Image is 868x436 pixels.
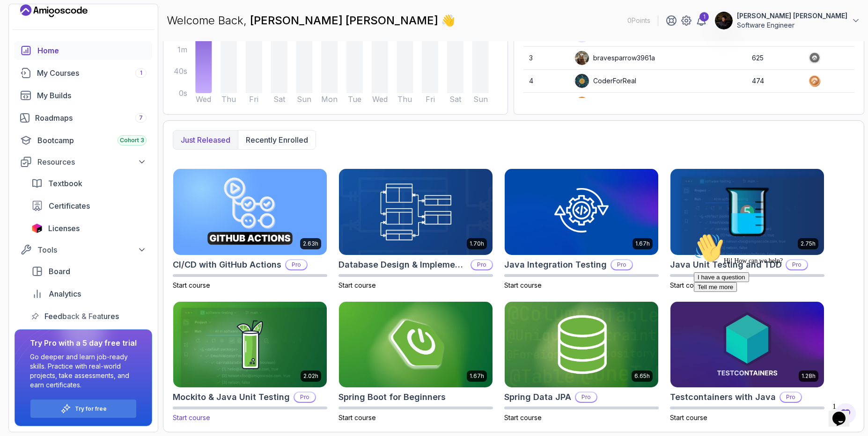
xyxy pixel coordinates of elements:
span: Start course [338,281,376,289]
span: Hi! How can we help? [4,28,93,35]
tspan: Sat [449,94,462,104]
p: 2.63h [303,240,318,247]
p: 0 Points [627,16,650,25]
span: 👋 [441,13,456,29]
img: Spring Data JPA card [505,302,658,388]
img: Java Unit Testing and TDD card [670,169,824,255]
tspan: Thu [397,94,412,104]
span: Start course [670,281,707,289]
span: Certificates [49,200,90,211]
a: licenses [26,219,152,238]
a: Java Integration Testing card1.67hJava Integration TestingProStart course [504,168,659,290]
iframe: chat widget [829,399,859,427]
a: home [15,41,152,60]
a: textbook [26,174,152,193]
tspan: 40s [174,66,187,76]
p: Software Engineer [737,21,847,30]
a: Mockito & Java Unit Testing card2.02hMockito & Java Unit TestingProStart course [173,301,327,423]
tspan: Sun [297,94,311,104]
td: 4 [523,70,569,93]
p: [PERSON_NAME] [PERSON_NAME] [737,11,847,21]
tspan: 1m [177,45,187,54]
span: Licenses [48,223,80,234]
span: Feedback & Features [44,311,119,322]
img: Database Design & Implementation card [339,169,493,255]
a: Java Unit Testing and TDD card2.75hJava Unit Testing and TDDProStart course [670,168,824,290]
td: 5 [523,93,569,116]
div: Home [37,45,147,56]
div: CoderForReal [574,73,636,88]
p: Go deeper and learn job-ready skills. Practice with real-world projects, take assessments, and ea... [30,352,137,390]
img: :wave: [4,4,34,34]
img: user profile image [575,74,589,88]
p: Pro [294,392,315,402]
img: jetbrains icon [31,224,43,233]
tspan: Wed [372,94,388,104]
span: Analytics [49,288,81,299]
span: Start course [504,281,542,289]
div: wildmongoosefb425 [574,96,657,111]
a: Testcontainers with Java card1.28hTestcontainers with JavaProStart course [670,301,824,423]
p: Just released [181,134,230,145]
p: Pro [286,260,307,269]
a: feedback [26,307,152,326]
button: Try for free [30,399,137,418]
button: Just released [173,131,238,149]
span: Start course [504,414,542,421]
td: 3 [523,47,569,70]
img: user profile image [715,12,733,29]
img: CI/CD with GitHub Actions card [173,169,327,255]
tspan: Mon [321,94,338,104]
img: Java Integration Testing card [505,169,658,255]
p: Pro [611,260,632,269]
p: Welcome Back, [167,13,455,28]
button: I have a question [4,43,59,53]
p: 1.67h [635,240,650,247]
a: certificates [26,196,152,215]
h2: Java Unit Testing and TDD [670,258,782,271]
button: user profile image[PERSON_NAME] [PERSON_NAME]Software Engineer [714,11,861,30]
p: 1.70h [470,240,484,247]
h2: Mockito & Java Unit Testing [173,391,290,404]
h2: Spring Data JPA [504,391,571,404]
p: Recently enrolled [246,134,308,145]
button: Resources [15,153,152,170]
img: user profile image [575,97,589,111]
a: CI/CD with GitHub Actions card2.63hCI/CD with GitHub ActionsProStart course [173,168,327,290]
a: roadmaps [15,109,152,127]
span: Start course [670,414,707,421]
p: Pro [576,392,596,402]
a: bootcamp [15,131,152,150]
div: My Courses [37,67,147,79]
p: 2.02h [303,372,318,380]
a: courses [15,64,152,82]
span: [PERSON_NAME] [PERSON_NAME] [250,14,441,27]
a: board [26,262,152,281]
div: 1 [699,12,709,22]
tspan: Wed [196,94,211,104]
a: Database Design & Implementation card1.70hDatabase Design & ImplementationProStart course [338,168,493,290]
p: Pro [471,260,492,269]
span: 1 [140,69,142,77]
span: Board [49,266,70,277]
td: 625 [746,47,802,70]
td: 474 [746,70,802,93]
span: Start course [173,414,210,421]
a: builds [15,86,152,105]
tspan: Fri [249,94,258,104]
h2: CI/CD with GitHub Actions [173,258,281,271]
span: 7 [139,114,143,122]
span: Cohort 3 [120,137,144,144]
div: Roadmaps [35,112,147,124]
tspan: Thu [221,94,236,104]
button: Tools [15,241,152,258]
h2: Testcontainers with Java [670,391,776,404]
a: Try for free [75,405,107,413]
a: Spring Boot for Beginners card1.67hSpring Boot for BeginnersStart course [338,301,493,423]
h2: Database Design & Implementation [338,258,467,271]
div: Resources [37,156,147,167]
tspan: Tue [348,94,361,104]
span: Textbook [48,178,82,189]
